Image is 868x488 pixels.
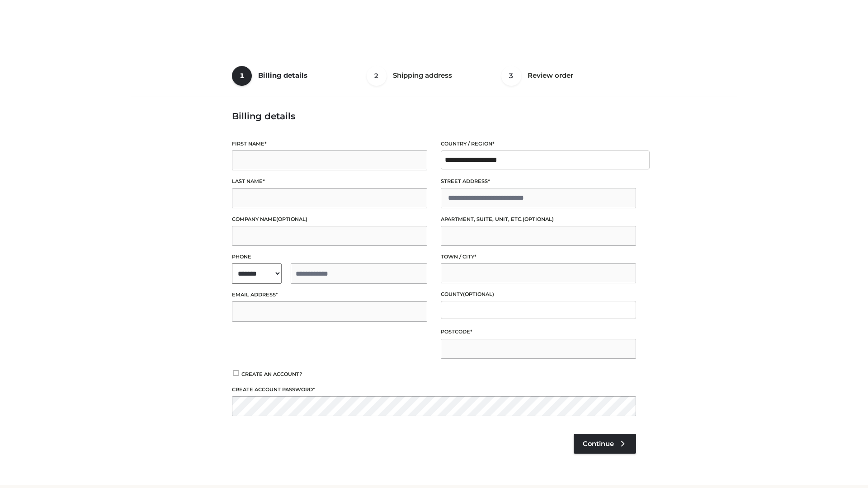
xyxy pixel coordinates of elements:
span: (optional) [463,291,494,297]
input: Create an account? [232,370,240,376]
label: Street address [441,177,636,186]
span: Billing details [258,71,307,80]
label: Postcode [441,328,636,336]
label: Company name [232,215,427,224]
span: 2 [367,66,387,86]
label: Country / Region [441,140,636,148]
span: Shipping address [393,71,452,80]
label: Apartment, suite, unit, etc. [441,215,636,224]
label: Create account password [232,385,636,394]
span: (optional) [276,216,307,222]
span: 1 [232,66,252,86]
span: Continue [583,440,614,448]
label: Phone [232,253,427,261]
span: 3 [501,66,521,86]
label: Email address [232,291,427,299]
h3: Billing details [232,111,636,122]
span: Review order [528,71,573,80]
label: County [441,290,636,299]
label: Last name [232,177,427,186]
label: Town / City [441,253,636,261]
a: Continue [574,434,636,454]
span: (optional) [523,216,554,222]
span: Create an account? [241,371,302,377]
label: First name [232,140,427,148]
